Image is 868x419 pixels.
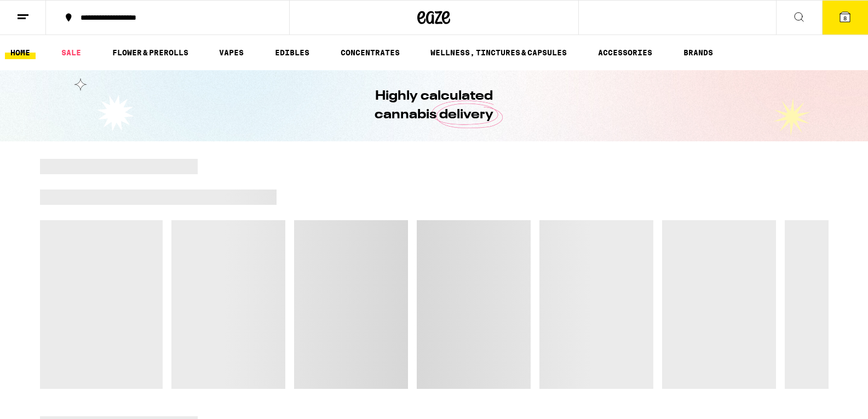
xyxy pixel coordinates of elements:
iframe: Opens a widget where you can find more information [798,386,857,414]
a: SALE [56,46,87,59]
a: HOME [5,46,36,59]
a: EDIBLES [269,46,315,59]
a: CONCENTRATES [335,46,405,59]
a: ACCESSORIES [593,46,658,59]
button: 8 [822,1,868,35]
a: VAPES [214,46,249,59]
span: 8 [843,15,847,21]
a: WELLNESS, TINCTURES & CAPSULES [425,46,572,59]
h1: Highly calculated cannabis delivery [344,87,525,124]
a: FLOWER & PREROLLS [107,46,194,59]
button: BRANDS [678,46,718,59]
